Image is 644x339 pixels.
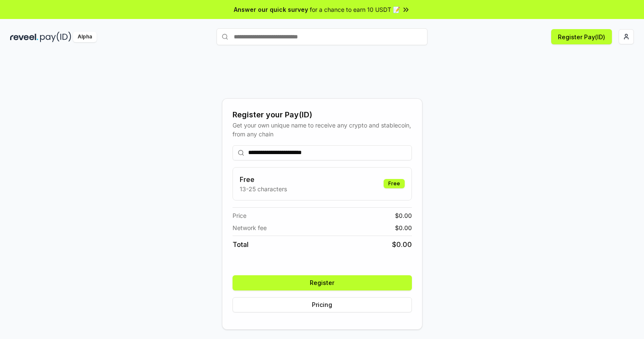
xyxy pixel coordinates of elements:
[10,32,38,42] img: reveel_dark
[395,223,412,232] span: $ 0.00
[240,184,287,193] p: 13-25 characters
[73,32,97,42] div: Alpha
[234,5,308,14] span: Answer our quick survey
[384,179,405,188] div: Free
[233,121,412,138] div: Get your own unique name to receive any crypto and stablecoin, from any chain
[310,5,400,14] span: for a chance to earn 10 USDT 📝
[551,29,612,44] button: Register Pay(ID)
[233,239,249,250] span: Total
[395,211,412,220] span: $ 0.00
[392,239,412,250] span: $ 0.00
[233,297,412,312] button: Pricing
[233,223,267,232] span: Network fee
[233,109,412,121] div: Register your Pay(ID)
[233,211,246,220] span: Price
[40,32,71,42] img: pay_id
[240,174,287,184] h3: Free
[233,275,412,290] button: Register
